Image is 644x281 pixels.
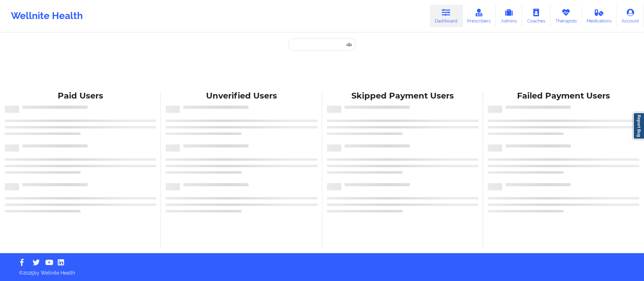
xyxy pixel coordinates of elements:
[14,265,630,276] p: © 2025 by Wellnite Health
[496,5,522,27] a: Admins
[430,5,462,27] a: Dashboard
[488,91,639,101] div: Failed Payment Users
[633,112,644,139] a: Report Bug
[582,5,617,27] a: Medications
[617,5,644,27] a: Account
[327,91,478,101] div: Skipped Payment Users
[550,5,582,27] a: Therapists
[522,5,550,27] a: Coaches
[166,91,317,101] div: Unverified Users
[462,5,496,27] a: Prescribers
[5,91,156,101] div: Paid Users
